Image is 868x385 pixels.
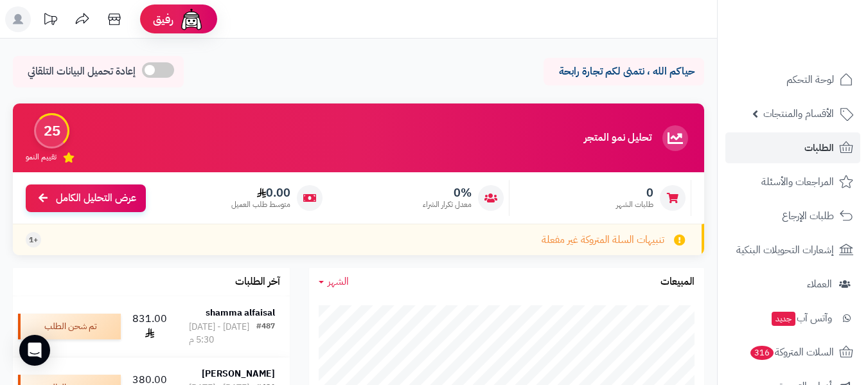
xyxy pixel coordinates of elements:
strong: shamma alfaisal [206,306,275,319]
a: السلات المتروكة316 [725,337,860,368]
a: إشعارات التحويلات البنكية [725,235,860,265]
p: حياكم الله ، نتمنى لكم تجارة رابحة [553,64,695,79]
span: +1 [29,235,38,246]
span: معدل تكرار الشراء [423,199,472,210]
a: وآتس آبجديد [725,303,860,334]
h3: المبيعات [660,276,695,288]
a: المراجعات والأسئلة [725,166,860,197]
span: لوحة التحكم [786,71,834,89]
div: #487 [256,321,275,346]
a: الشهر [319,274,349,289]
h3: آخر الطلبات [235,276,280,288]
a: الطلبات [725,132,860,163]
a: تحديثات المنصة [34,6,66,35]
span: الأقسام والمنتجات [763,105,834,123]
span: إعادة تحميل البيانات التلقائي [28,64,136,79]
span: 0.00 [231,186,290,200]
span: متوسط طلب العميل [231,199,290,210]
span: العملاء [807,275,832,293]
a: عرض التحليل الكامل [26,184,146,212]
span: 316 [750,346,774,360]
span: تقييم النمو [26,152,57,163]
span: إشعارات التحويلات البنكية [736,241,834,259]
span: السلات المتروكة [749,343,834,361]
span: الشهر [328,274,349,289]
div: [DATE] - [DATE] 5:30 م [189,321,256,346]
span: تنبيهات السلة المتروكة غير مفعلة [542,233,664,247]
div: تم شحن الطلب [18,314,121,339]
div: Open Intercom Messenger [19,335,50,366]
span: جديد [772,312,795,326]
a: العملاء [725,269,860,300]
td: 831.00 [126,296,174,357]
img: ai-face.png [179,6,204,32]
a: لوحة التحكم [725,64,860,95]
span: وآتس آب [770,309,832,327]
h3: تحليل نمو المتجر [584,132,651,144]
span: 0 [616,186,653,200]
strong: [PERSON_NAME] [202,367,275,381]
a: طلبات الإرجاع [725,201,860,231]
span: طلبات الإرجاع [782,207,834,225]
span: عرض التحليل الكامل [56,191,136,206]
span: طلبات الشهر [616,199,653,210]
span: المراجعات والأسئلة [761,173,834,191]
span: الطلبات [804,139,834,157]
span: رفيق [153,12,173,27]
span: 0% [423,186,472,200]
